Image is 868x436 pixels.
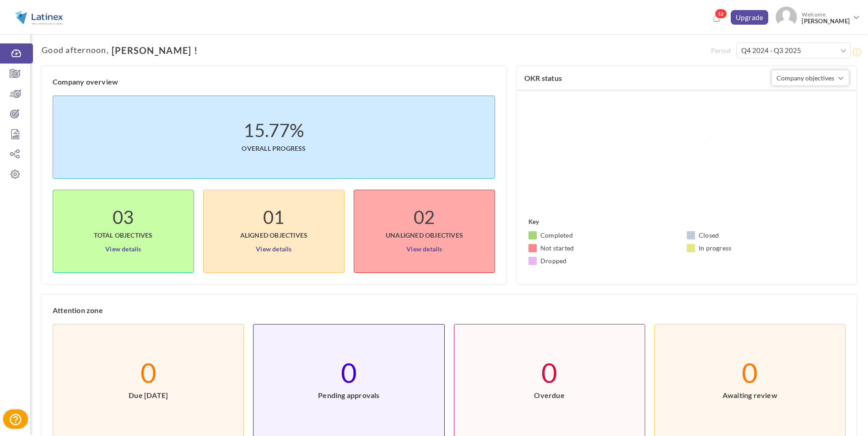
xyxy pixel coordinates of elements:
[386,222,463,240] span: UnAligned Objectives
[94,222,152,240] span: Total objectives
[802,18,850,25] span: [PERSON_NAME]
[256,240,291,255] a: View details
[109,45,198,55] span: [PERSON_NAME] !
[11,6,67,29] img: Logo
[772,3,863,30] a: Photo Welcome,[PERSON_NAME]
[722,377,777,400] span: Awaiting review
[776,6,797,28] img: Photo
[731,10,769,25] a: Upgrade
[243,126,304,135] label: 15.77%
[341,368,357,377] label: 0
[42,46,107,55] span: Good afternoon
[541,368,557,377] label: 0
[42,45,711,55] h1: ,
[771,70,849,86] button: Company objectives
[113,213,134,222] label: 03
[540,231,573,240] small: Completed
[715,9,727,19] span: 12
[524,74,562,83] label: OKR status
[414,213,435,222] label: 02
[742,368,758,377] label: 0
[406,240,442,255] a: View details
[240,222,308,240] span: Aligned Objectives
[534,377,564,400] span: Overdue
[736,43,851,58] input: Select Period *
[776,74,834,82] span: Company objectives
[53,306,103,315] label: Attention zone
[797,6,852,29] span: Welcome,
[263,213,284,222] label: 01
[699,244,731,253] small: In progress
[129,377,168,400] span: Due [DATE]
[528,217,539,226] label: Key
[53,77,118,86] label: Company overview
[242,135,306,153] span: Overall progress
[699,231,719,240] small: Closed
[105,240,141,255] a: View details
[709,12,724,27] a: Notifications
[540,244,574,253] small: Not started
[318,377,379,400] span: Pending approvals
[140,368,156,377] label: 0
[711,46,736,55] span: Period
[540,256,566,266] small: Dropped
